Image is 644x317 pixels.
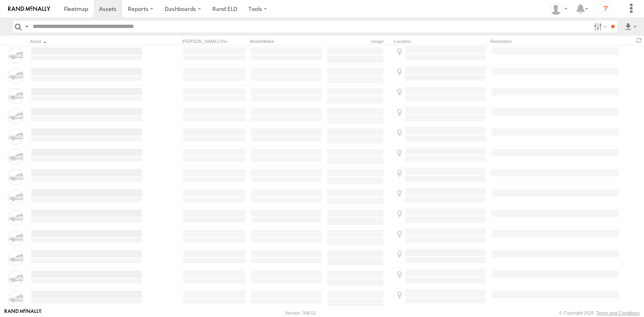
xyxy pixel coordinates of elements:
[559,311,640,315] div: © Copyright 2025 -
[4,309,42,317] a: Visit our Website
[547,3,570,15] div: Victor Calcano Jr
[182,39,247,44] div: [PERSON_NAME]./Vin
[490,39,566,44] div: Reminders
[597,311,640,315] a: Terms and Conditions
[285,311,316,315] div: Version: 308.01
[326,39,391,44] div: Usage
[634,36,644,44] span: Refresh
[23,21,30,32] label: Search Query
[624,21,638,32] label: Export results as...
[8,6,50,12] img: rand-logo.svg
[591,21,608,32] label: Search Filter Options
[394,39,487,44] div: Location
[599,2,612,15] i: ?
[250,39,323,44] div: Model/Make
[30,39,143,44] div: Click to Sort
